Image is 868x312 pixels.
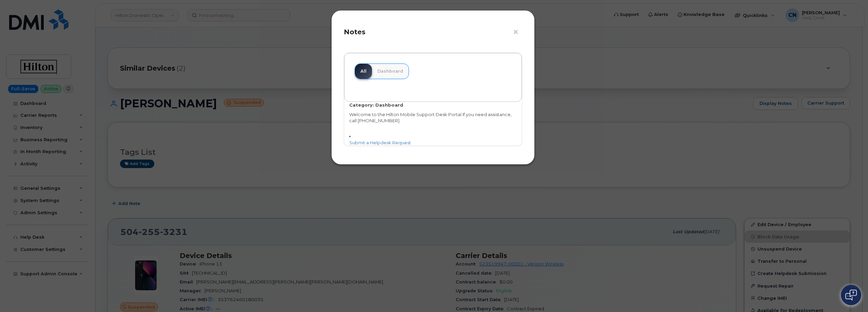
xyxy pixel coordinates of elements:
h4: Notes [344,28,522,36]
a: Dashboard [372,64,409,79]
p: Welcome to the Hilton Mobile Support Desk Portal If you need assistance, call [PHONE_NUMBER]. [349,111,517,124]
img: Open chat [845,290,857,300]
strong: Category: Dashboard [349,102,403,108]
a: All [355,64,372,79]
a: Submit a Helpdesk Request [349,140,411,145]
button: × [513,27,522,37]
